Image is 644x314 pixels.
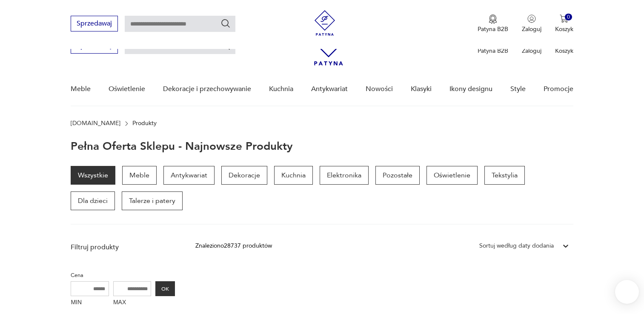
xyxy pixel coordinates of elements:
[366,73,393,106] a: Nowości
[71,271,175,280] p: Cena
[71,21,118,27] a: Sprzedawaj
[221,166,267,185] a: Dekoracje
[269,73,293,106] a: Kuchnia
[555,14,573,33] button: 0Koszyk
[71,166,115,185] a: Wszystkie
[71,43,118,49] a: Sprzedawaj
[555,25,573,33] p: Koszyk
[510,73,526,106] a: Style
[522,14,541,33] button: Zaloguj
[489,14,497,24] img: Ikona medalu
[163,166,215,185] a: Antykwariat
[320,166,369,185] a: Elektronika
[527,14,536,23] img: Ikonka użytkownika
[484,166,525,185] a: Tekstylia
[560,14,568,23] img: Ikona koszyka
[113,296,152,310] label: MAX
[122,166,157,185] a: Meble
[478,25,508,33] p: Patyna B2B
[522,25,541,33] p: Zaloguj
[132,120,157,127] p: Produkty
[274,166,313,185] a: Kuchnia
[71,140,293,152] h1: Pełna oferta sklepu - najnowsze produkty
[71,73,91,106] a: Meble
[449,73,492,106] a: Ikony designu
[411,73,432,106] a: Klasyki
[544,73,573,106] a: Promocje
[479,241,554,251] div: Sortuj według daty dodania
[109,73,145,106] a: Oświetlenie
[71,120,120,127] a: [DOMAIN_NAME]
[71,16,118,31] button: Sprzedawaj
[311,73,348,106] a: Antykwariat
[122,191,183,210] a: Talerze i patery
[478,14,508,33] button: Patyna B2B
[565,14,572,21] div: 0
[426,166,478,185] a: Oświetlenie
[312,10,338,36] img: Patyna - sklep z meblami i dekoracjami vintage
[163,73,251,106] a: Dekoracje i przechowywanie
[71,191,115,210] a: Dla dzieci
[155,281,175,296] button: OK
[71,296,109,310] label: MIN
[195,241,272,251] div: Znaleziono 28737 produktów
[555,47,573,55] p: Koszyk
[522,47,541,55] p: Zaloguj
[71,243,175,252] p: Filtruj produkty
[375,166,420,185] a: Pozostałe
[478,14,508,33] a: Ikona medaluPatyna B2B
[615,280,639,304] iframe: Smartsupp widget button
[220,18,231,29] button: Szukaj
[478,47,508,55] p: Patyna B2B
